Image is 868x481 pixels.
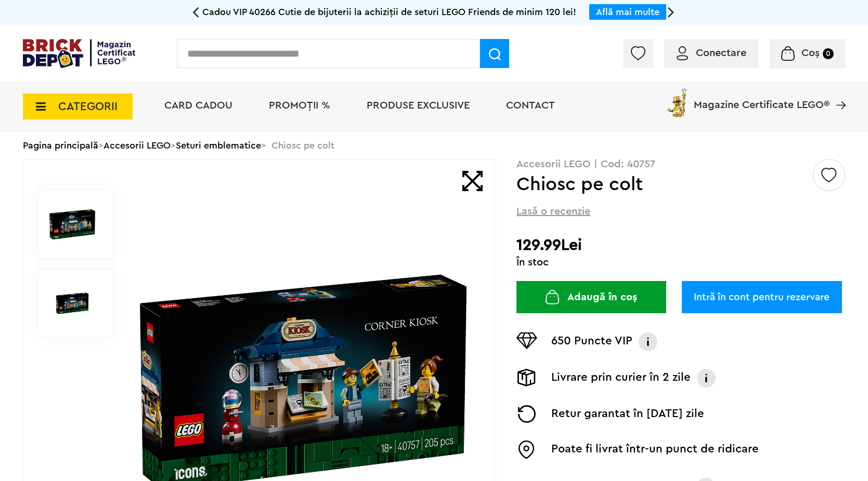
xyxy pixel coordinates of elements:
a: Produse exclusive [367,100,470,111]
img: Info VIP [638,332,658,351]
a: Card Cadou [164,100,232,111]
a: PROMOȚII % [269,100,330,111]
a: Află mai multe [596,7,659,17]
p: 650 Puncte VIP [551,332,632,351]
a: Magazine Certificate LEGO® [830,86,846,97]
img: Chiosc pe colt [49,280,96,327]
a: Pagina principală [23,141,98,150]
a: Conectare [677,48,746,58]
span: Conectare [696,48,746,58]
h1: Chiosc pe colt [516,175,812,194]
span: Magazine Certificate LEGO® [694,86,830,110]
small: 0 [823,48,834,59]
span: Cadou VIP 40266 Cutie de bijuterii la achiziții de seturi LEGO Friends de minim 120 lei! [202,7,576,17]
span: Lasă o recenzie [516,204,590,219]
img: Easybox [516,440,537,459]
a: Accesorii LEGO [103,141,171,150]
img: Info livrare prin curier [696,369,717,388]
a: Seturi emblematice [176,141,261,150]
button: Adaugă în coș [516,281,666,313]
div: > > > Chiosc pe colt [23,132,846,159]
p: Retur garantat în [DATE] zile [551,405,704,423]
img: Puncte VIP [516,332,537,349]
img: Livrare [516,369,537,386]
p: Accesorii LEGO | Cod: 40757 [516,159,846,169]
img: Chiosc pe colt [49,201,96,248]
span: Coș [801,48,820,58]
a: Contact [506,100,555,111]
div: În stoc [516,257,846,268]
a: Intră în cont pentru rezervare [682,281,842,313]
img: Returnare [516,405,537,423]
span: CATEGORII [58,101,118,112]
p: Livrare prin curier în 2 zile [551,369,691,388]
p: Poate fi livrat într-un punct de ridicare [551,440,759,459]
h2: 129.99Lei [516,236,846,255]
